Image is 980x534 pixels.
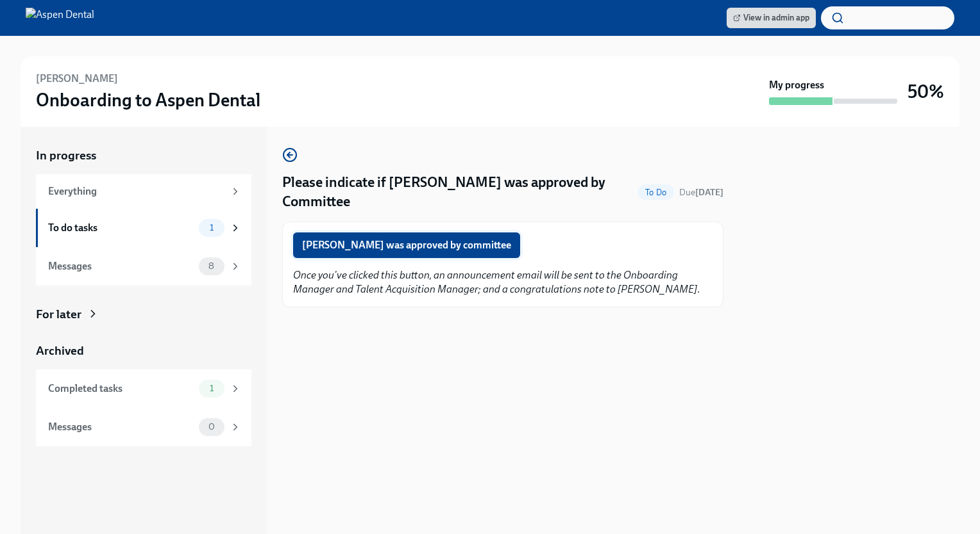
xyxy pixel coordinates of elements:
h4: Please indicate if [PERSON_NAME] was approved by Committee [282,173,632,211]
button: [PERSON_NAME] was approved by committee [293,232,520,258]
div: Completed tasks [48,382,194,396]
span: 8 [201,261,222,271]
span: October 14th, 2025 09:00 [679,186,723,198]
img: Aspen Dental [26,8,94,28]
strong: My progress [769,78,824,92]
a: For later [36,306,251,323]
span: 1 [202,223,221,232]
a: Archived [36,343,251,359]
span: 0 [201,422,223,432]
span: To Do [638,188,674,197]
span: 1 [202,384,221,393]
a: Completed tasks1 [36,369,251,408]
h6: [PERSON_NAME] [36,72,118,86]
em: Once you've clicked this button, an announcement email will be sent to the Onboarding Manager and... [293,269,700,295]
strong: [DATE] [695,187,723,198]
a: Messages0 [36,408,251,446]
h3: Onboarding to Aspen Dental [36,88,260,111]
span: View in admin app [733,12,809,24]
div: Messages [48,259,194,273]
a: Everything [36,174,251,209]
a: Messages8 [36,247,251,286]
a: View in admin app [727,8,816,28]
div: To do tasks [48,221,194,235]
div: Messages [48,420,194,434]
span: Due [679,187,723,198]
span: [PERSON_NAME] was approved by committee [302,239,511,252]
a: To do tasks1 [36,209,251,247]
h3: 50% [908,80,944,103]
div: For later [36,306,81,323]
div: Everything [48,184,224,198]
a: In progress [36,147,251,164]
